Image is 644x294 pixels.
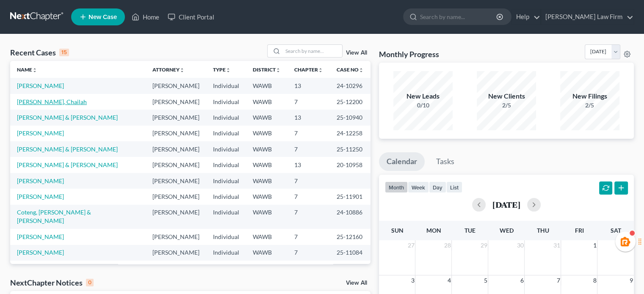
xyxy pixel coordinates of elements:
span: 5 [483,275,488,286]
a: View All [346,50,367,56]
td: Individual [206,94,246,110]
a: Typeunfold_more [213,66,231,73]
td: [PERSON_NAME] [146,110,206,125]
a: Chapterunfold_more [294,66,323,73]
a: Help [512,9,540,25]
a: Client Portal [163,9,218,25]
td: Individual [206,229,246,245]
input: Search by name... [420,9,498,25]
td: Individual [206,78,246,93]
a: [PERSON_NAME] [17,249,64,256]
span: 9 [629,275,634,286]
div: New Filings [560,91,619,101]
span: 28 [443,240,451,250]
td: [PERSON_NAME] [146,205,206,229]
td: 7 [287,141,330,157]
div: 2/5 [560,101,619,110]
td: WAWB [246,173,287,189]
td: 24-12258 [330,126,370,141]
td: [PERSON_NAME] [146,189,206,204]
a: Districtunfold_more [253,66,281,73]
td: 25-11901 [330,189,370,204]
span: Sun [391,227,403,234]
span: Sat [610,227,621,234]
button: list [446,181,462,193]
td: Individual [206,173,246,189]
i: unfold_more [32,68,37,73]
td: WAWB [246,157,287,173]
a: [PERSON_NAME] Law Firm [541,9,633,25]
td: 13 [287,157,330,173]
td: 7 [287,205,330,229]
span: 27 [406,240,415,250]
td: [PERSON_NAME] [146,78,206,93]
td: [PERSON_NAME] [146,157,206,173]
td: WAWB [246,126,287,141]
td: 24-10886 [330,205,370,229]
input: Search by name... [283,45,342,57]
td: WAWB [246,261,287,276]
a: [PERSON_NAME] [17,193,64,200]
a: [PERSON_NAME] [17,129,64,137]
a: [PERSON_NAME] [17,177,64,184]
a: [PERSON_NAME] & [PERSON_NAME] [17,114,118,121]
td: 25-11816 [330,261,370,276]
td: Individual [206,245,246,261]
button: week [408,181,429,193]
div: 0 [86,279,94,286]
a: Home [127,9,163,25]
td: Individual [206,189,246,204]
td: 25-11084 [330,245,370,261]
td: [PERSON_NAME] [146,245,206,261]
td: 7 [287,173,330,189]
td: WAWB [246,189,287,204]
a: Nameunfold_more [17,66,37,73]
td: WAWB [246,94,287,110]
h3: Monthly Progress [379,49,439,59]
td: Individual [206,157,246,173]
td: 25-10940 [330,110,370,125]
i: unfold_more [180,68,185,73]
div: 0/10 [393,101,453,110]
td: WAWB [246,229,287,245]
span: New Case [88,14,117,20]
td: [PERSON_NAME] [146,261,206,276]
span: 3 [410,275,415,286]
span: 1 [592,240,597,250]
td: 7 [287,229,330,245]
div: 15 [59,49,69,56]
td: 7 [287,261,330,276]
span: 29 [479,240,488,250]
a: View All [346,280,367,286]
td: Individual [206,205,246,229]
i: unfold_more [276,68,281,73]
div: Recent Cases [10,47,69,58]
td: 20-10958 [330,157,370,173]
a: Calendar [379,152,425,171]
td: WAWB [246,141,287,157]
span: Fri [575,227,583,234]
div: New Leads [393,91,453,101]
i: unfold_more [359,68,364,73]
a: [PERSON_NAME] [17,233,64,240]
span: Thu [536,227,549,234]
td: Individual [206,141,246,157]
a: Case Nounfold_more [337,66,364,73]
td: [PERSON_NAME] [146,126,206,141]
h2: [DATE] [492,200,520,209]
a: [PERSON_NAME], Chailah [17,98,87,105]
td: 13 [287,110,330,125]
td: 25-12200 [330,94,370,110]
a: [PERSON_NAME] [17,82,64,89]
span: Tue [464,227,475,234]
button: month [385,181,408,193]
button: day [429,181,446,193]
a: [PERSON_NAME] & [PERSON_NAME] [17,161,118,168]
td: 24-10296 [330,78,370,93]
a: Tasks [428,152,462,171]
a: [PERSON_NAME] & [PERSON_NAME] [17,146,118,153]
span: 6 [519,275,524,286]
td: WAWB [246,78,287,93]
td: WAWB [246,205,287,229]
td: Individual [206,261,246,276]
